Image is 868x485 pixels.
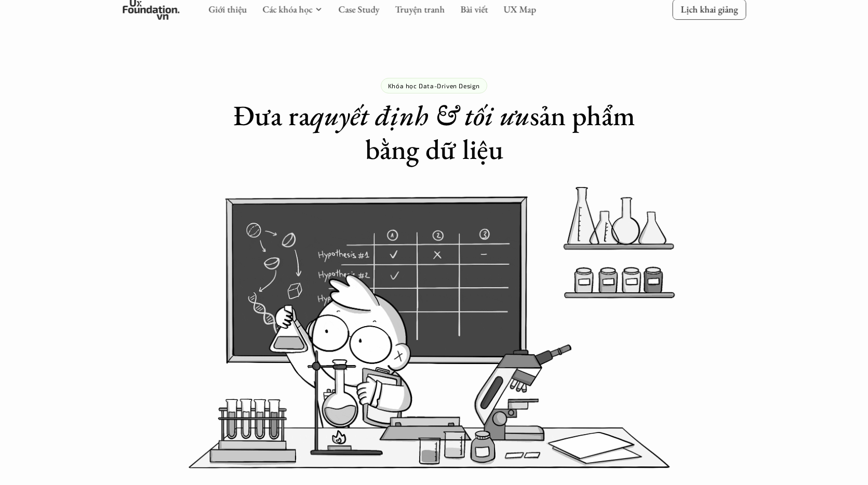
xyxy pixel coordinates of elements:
a: Các khóa học [262,3,312,15]
p: Khóa học Data-Driven Design [388,82,480,89]
h1: Đưa ra sản phẩm bằng dữ liệu [226,99,642,166]
a: Bài viết [460,3,488,15]
p: Lịch khai giảng [680,3,738,15]
a: Giới thiệu [208,3,247,15]
a: UX Map [503,3,536,15]
a: Truyện tranh [395,3,445,15]
a: Case Study [338,3,379,15]
em: quyết định & tối ưu [310,97,530,133]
